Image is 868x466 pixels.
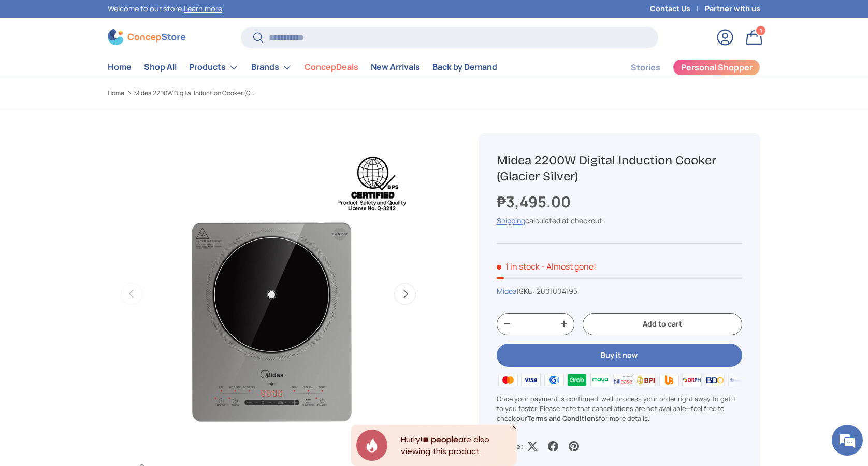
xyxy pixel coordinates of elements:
[108,57,497,78] nav: Primary
[497,286,517,296] a: Midea
[432,57,497,77] a: Back by Demand
[184,4,222,13] a: Learn more
[527,414,599,423] a: Terms and Conditions
[108,90,124,96] a: Home
[634,372,657,388] img: bpi
[760,26,762,34] span: 1
[612,372,634,388] img: billease
[497,261,540,272] span: 1 in stock
[497,216,525,225] a: Shipping
[703,372,726,388] img: bdo
[727,372,749,388] img: metrobank
[183,57,245,78] summary: Products
[497,372,519,388] img: master
[108,3,222,15] p: Welcome to our store.
[497,344,742,367] button: Buy it now
[657,372,680,388] img: ubp
[673,59,760,76] a: Personal Shopper
[497,394,742,424] p: Once your payment is confirmed, we'll process your order right away to get it to you faster. Plea...
[606,57,760,78] nav: Secondary
[519,286,535,296] span: SKU:
[543,372,566,388] img: gcash
[108,57,132,77] a: Home
[541,261,596,272] p: - Almost gone!
[497,152,742,185] h1: Midea 2200W Digital Induction Cooker (Glacier Silver)
[189,57,239,78] a: Products
[650,3,705,15] a: Contact Us
[681,372,703,388] img: qrph
[497,191,573,212] strong: ₱3,495.00
[144,57,177,77] a: Shop All
[245,57,298,78] summary: Brands
[537,286,577,296] span: 2001004195
[566,372,588,388] img: grabpay
[588,372,611,388] img: maya
[517,286,577,296] span: |
[631,58,660,78] a: Stories
[305,57,358,77] a: ConcepDeals
[583,313,742,335] button: Add to cart
[108,29,185,45] img: ConcepStore
[371,57,420,77] a: New Arrivals
[251,57,292,78] a: Brands
[108,89,454,98] nav: Breadcrumbs
[512,425,517,430] div: Close
[519,372,542,388] img: visa
[705,3,760,15] a: Partner with us
[681,63,753,72] span: Personal Shopper
[134,90,258,96] a: Midea 2200W Digital Induction Cooker (Glacier Silver)
[497,215,742,226] div: calculated at checkout.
